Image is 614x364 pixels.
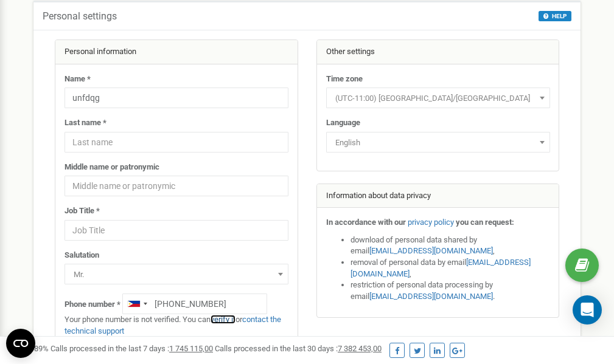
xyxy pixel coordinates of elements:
[65,74,91,85] label: Name *
[351,257,550,280] li: removal of personal data by email ,
[65,264,288,284] span: Mr.
[351,235,550,257] li: download of personal data shared by email ,
[408,218,454,227] a: privacy policy
[65,314,288,337] p: Your phone number is not verified. You can or
[65,315,281,335] a: contact the technical support
[456,218,514,227] strong: you can request:
[351,258,531,278] a: [EMAIL_ADDRESS][DOMAIN_NAME]
[326,117,360,129] label: Language
[351,280,550,302] li: restriction of personal data processing by email .
[69,266,284,283] span: Mr.
[326,218,406,227] strong: In accordance with our
[123,294,151,314] div: Telephone country code
[326,74,363,85] label: Time zone
[215,344,382,353] span: Calls processed in the last 30 days :
[539,11,571,21] button: HELP
[65,162,159,173] label: Middle name or patronymic
[6,329,35,358] button: Open CMP widget
[169,344,213,353] u: 1 745 115,00
[326,132,550,153] span: English
[330,90,546,107] span: (UTC-11:00) Pacific/Midway
[65,176,288,196] input: Middle name or patronymic
[55,40,298,64] div: Personal information
[211,315,235,324] a: verify it
[317,40,559,64] div: Other settings
[338,344,382,353] u: 7 382 453,00
[122,294,267,314] input: +1-800-555-55-55
[330,134,546,151] span: English
[65,132,288,153] input: Last name
[43,11,117,22] h5: Personal settings
[51,344,213,353] span: Calls processed in the last 7 days :
[326,88,550,108] span: (UTC-11:00) Pacific/Midway
[573,295,602,325] div: Open Intercom Messenger
[65,117,106,129] label: Last name *
[65,205,100,217] label: Job Title *
[65,250,99,261] label: Salutation
[317,184,559,208] div: Information about data privacy
[65,220,288,241] input: Job Title
[65,299,120,311] label: Phone number *
[369,292,493,301] a: [EMAIL_ADDRESS][DOMAIN_NAME]
[65,88,288,108] input: Name
[369,246,493,255] a: [EMAIL_ADDRESS][DOMAIN_NAME]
